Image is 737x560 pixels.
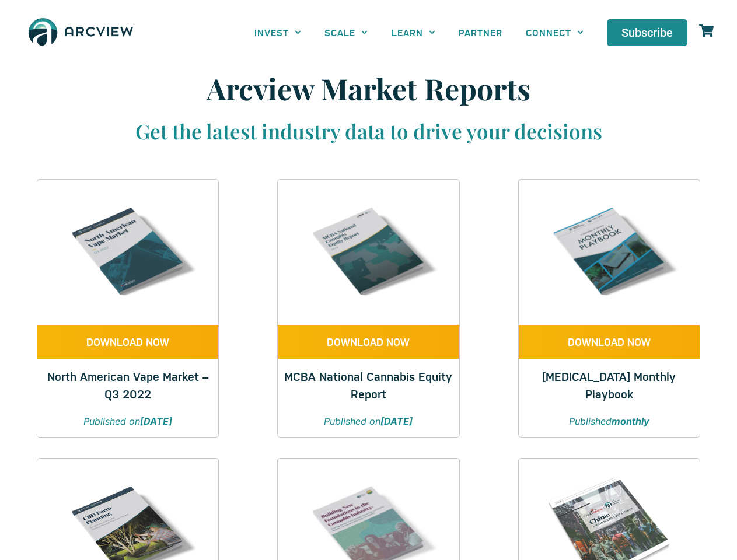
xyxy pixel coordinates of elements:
img: The Arcview Group [23,12,138,54]
h1: Arcview Market Reports [54,71,684,106]
a: INVEST [243,19,313,45]
p: Published [530,414,688,428]
a: North American Vape Market – Q3 2022 [47,368,208,401]
a: PARTNER [447,19,514,45]
img: Q3 2022 VAPE REPORT [55,180,200,324]
a: DOWNLOAD NOW [278,325,459,359]
strong: [DATE] [380,415,413,427]
span: DOWNLOAD NOW [327,337,410,347]
a: LEARN [380,19,447,45]
a: DOWNLOAD NOW [37,325,218,359]
a: MCBA National Cannabis Equity Report [284,368,452,401]
a: SCALE [313,19,379,45]
span: DOWNLOAD NOW [568,337,651,347]
span: Subscribe [621,27,673,38]
h3: Get the latest industry data to drive your decisions [54,118,684,145]
strong: monthly [612,415,649,427]
strong: [DATE] [140,415,172,427]
p: Published on [289,414,447,428]
a: CONNECT [514,19,595,45]
nav: Menu [243,19,595,45]
span: DOWNLOAD NOW [86,337,169,347]
p: Published on [49,414,207,428]
a: Subscribe [607,19,687,46]
a: DOWNLOAD NOW [519,325,700,359]
a: [MEDICAL_DATA] Monthly Playbook [542,368,676,401]
img: Cannabis & Hemp Monthly Playbook [537,180,682,324]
